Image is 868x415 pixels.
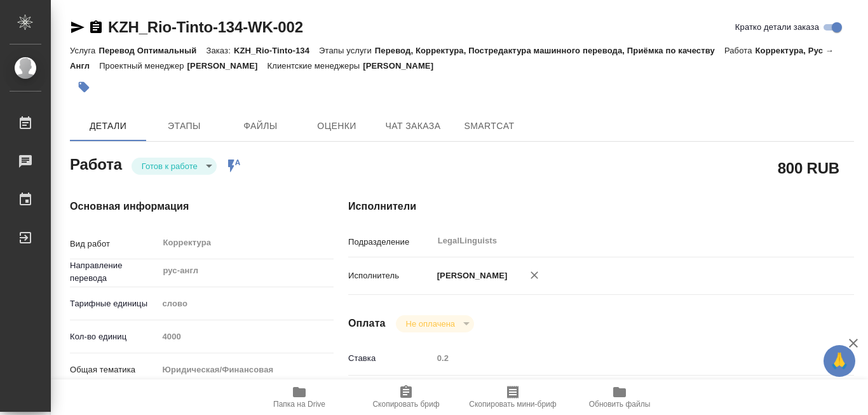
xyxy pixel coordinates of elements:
span: Детали [78,118,139,134]
p: Исполнитель [348,269,433,282]
span: Файлы [230,118,291,134]
p: Направление перевода [70,259,158,285]
p: Этапы услуги [319,46,375,55]
span: Оценки [306,118,367,134]
span: SmartCat [459,118,520,134]
p: Тарифные единицы [70,297,158,310]
a: KZH_Rio-Tinto-134-WK-002 [108,18,303,36]
span: Этапы [154,118,215,134]
h2: Работа [70,152,122,175]
button: Папка на Drive [246,379,353,415]
p: Работа [724,46,756,55]
p: Вид работ [70,238,158,250]
button: Добавить тэг [70,73,98,101]
button: Не оплачена [402,318,459,329]
p: Перевод Оптимальный [98,46,206,55]
p: [PERSON_NAME] [187,61,268,71]
p: Проектный менеджер [99,61,187,71]
input: Пустое поле [433,349,812,367]
p: KZH_Rio-Tinto-134 [234,46,319,55]
p: [PERSON_NAME] [433,269,508,282]
span: Папка на Drive [273,400,325,409]
h4: Исполнители [348,199,854,214]
span: Скопировать мини-бриф [469,400,556,409]
span: Чат заказа [383,118,444,134]
button: Готов к работе [138,161,201,172]
div: Готов к работе [396,315,474,332]
span: Обновить файлы [589,400,651,409]
p: Клиентские менеджеры [268,61,363,71]
button: Удалить исполнителя [520,261,548,289]
h2: 800 RUB [778,157,839,179]
button: 🙏 [824,345,855,377]
p: Подразделение [348,236,433,248]
p: Кол-во единиц [70,330,158,343]
h4: Оплата [348,316,386,331]
p: Общая тематика [70,364,158,376]
button: Обновить файлы [566,379,673,415]
p: [PERSON_NAME] [363,61,443,71]
div: Готов к работе [132,158,217,175]
span: Скопировать бриф [372,400,439,409]
button: Скопировать ссылку для ЯМессенджера [70,20,85,35]
p: Услуга [70,46,98,55]
input: Пустое поле [158,327,334,346]
p: Перевод, Корректура, Постредактура машинного перевода, Приёмка по качеству [375,46,724,55]
p: Ставка [348,352,433,365]
span: 🙏 [829,348,850,374]
span: Кратко детали заказа [735,21,819,34]
button: Скопировать бриф [353,379,459,415]
div: слово [158,293,334,315]
div: Юридическая/Финансовая [158,359,334,381]
h4: Основная информация [70,199,297,214]
button: Скопировать ссылку [88,20,104,35]
button: Скопировать мини-бриф [459,379,566,415]
p: Заказ: [206,46,233,55]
